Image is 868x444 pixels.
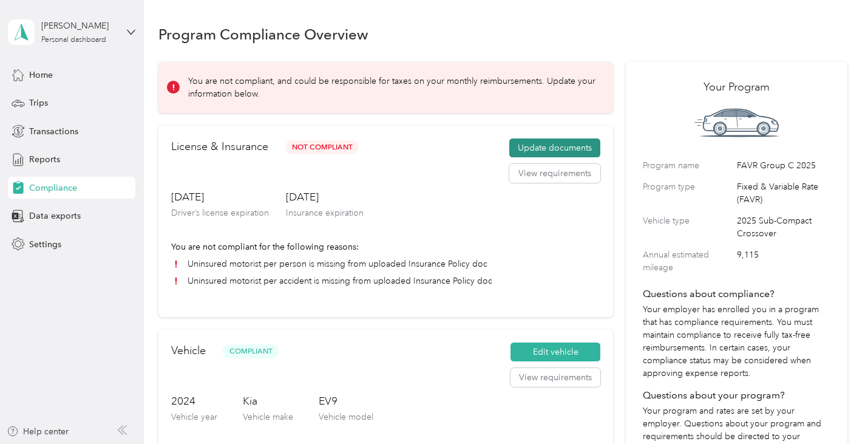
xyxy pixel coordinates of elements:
p: Vehicle model [319,411,373,423]
span: Compliance [29,182,77,194]
li: Uninsured motorist per accident is missing from uploaded Insurance Policy doc [171,275,600,287]
span: Transactions [29,125,78,138]
iframe: Everlance-gr Chat Button Frame [800,376,868,444]
button: View requirements [509,164,600,183]
p: Vehicle year [171,411,217,423]
h2: Your Program [643,79,830,95]
h3: 2024 [171,394,217,409]
p: Driver’s license expiration [171,207,269,219]
span: Fixed & Variable Rate (FAVR) [737,180,830,206]
p: Vehicle make [243,411,293,423]
button: Edit vehicle [510,343,600,362]
h1: Program Compliance Overview [158,28,368,41]
span: Trips [29,97,48,109]
label: Program type [643,180,733,206]
label: Annual estimated mileage [643,248,733,274]
button: Help center [7,425,69,438]
p: Insurance expiration [286,207,364,219]
span: Data exports [29,210,81,222]
span: Reports [29,153,60,166]
h2: License & Insurance [171,138,268,155]
label: Program name [643,159,733,172]
label: Vehicle type [643,214,733,240]
li: Uninsured motorist per person is missing from uploaded Insurance Policy doc [171,258,600,270]
button: Update documents [509,138,600,158]
span: Settings [29,238,61,251]
span: Home [29,69,53,81]
p: Your employer has enrolled you in a program that has compliance requirements. You must maintain c... [643,303,830,380]
h4: Questions about your program? [643,388,830,403]
h2: Vehicle [171,343,206,359]
span: 9,115 [737,248,830,274]
span: Not Compliant [285,140,359,154]
span: 2025 Sub-Compact Crossover [737,214,830,240]
div: Personal dashboard [41,36,106,44]
span: Compliant [223,344,279,358]
h3: [DATE] [286,190,364,205]
h4: Questions about compliance? [643,287,830,301]
p: You are not compliant for the following reasons: [171,241,600,253]
button: View requirements [510,368,600,388]
p: You are not compliant, and could be responsible for taxes on your monthly reimbursements. Update ... [188,75,596,100]
span: FAVR Group C 2025 [737,159,830,172]
h3: [DATE] [171,190,269,205]
h3: EV9 [319,394,373,409]
h3: Kia [243,394,293,409]
div: [PERSON_NAME] [41,19,117,32]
